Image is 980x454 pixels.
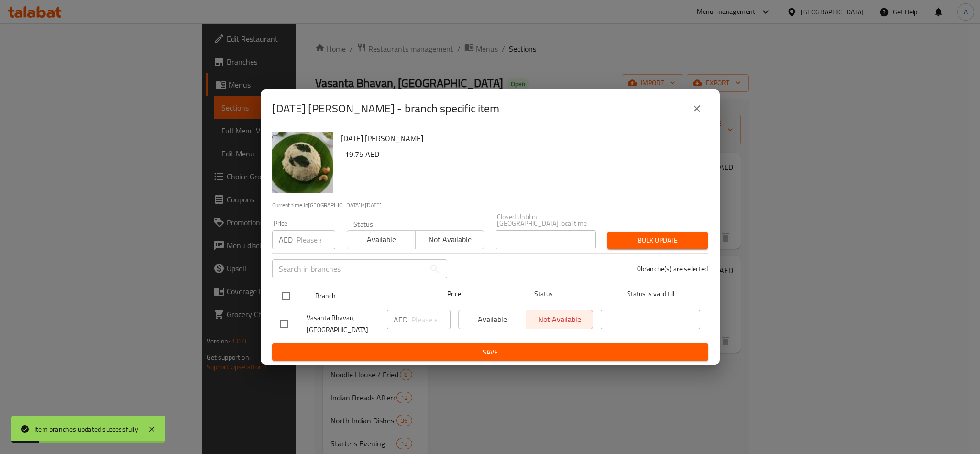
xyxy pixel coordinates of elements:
h6: 19.75 AED [345,147,701,161]
span: Price [422,288,486,300]
input: Please enter price [297,230,335,249]
p: 0 branche(s) are selected [637,264,708,274]
input: Please enter price [411,310,451,329]
p: Current time in [GEOGRAPHIC_DATA] is [DATE] [272,201,708,210]
span: Status [494,288,593,300]
button: Available [347,230,416,249]
h2: [DATE] [PERSON_NAME] - branch specific item [272,101,499,116]
button: close [685,97,708,120]
span: Status is valid till [601,288,700,300]
button: Not available [415,230,484,249]
span: Vasanta Bhavan, [GEOGRAPHIC_DATA] [307,312,379,336]
button: Bulk update [607,232,708,249]
h6: [DATE] [PERSON_NAME] [341,132,701,145]
span: Save [280,346,701,358]
img: Pongal Vada [272,132,333,193]
span: Bulk update [615,234,700,246]
button: Save [272,343,708,361]
span: Not available [419,233,480,246]
span: Available [351,233,412,246]
input: Search in branches [272,259,425,278]
p: AED [394,314,407,325]
div: Item branches updated successfully [34,424,138,434]
span: Branch [315,290,415,302]
p: AED [279,234,293,245]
